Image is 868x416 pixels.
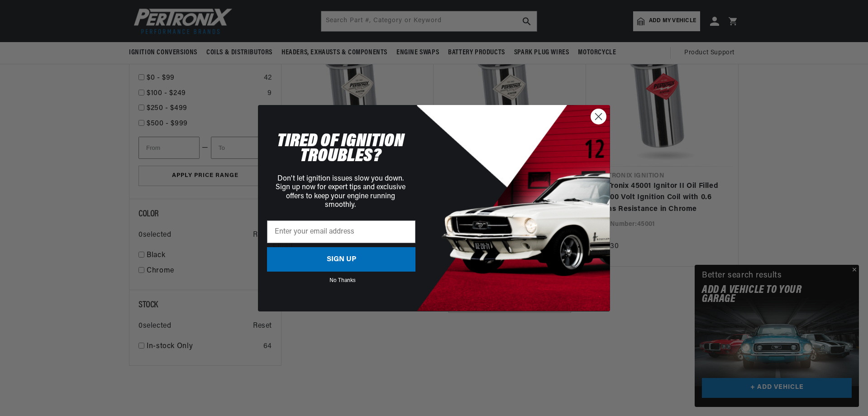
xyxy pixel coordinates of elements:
[277,132,404,166] span: TIRED OF IGNITION TROUBLES?
[267,220,415,243] input: Enter your email address
[270,278,415,281] button: No Thanks
[267,247,415,272] button: SIGN UP
[591,109,606,124] button: Close dialog
[276,175,405,209] span: Don't let ignition issues slow you down. Sign up now for expert tips and exclusive offers to keep...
